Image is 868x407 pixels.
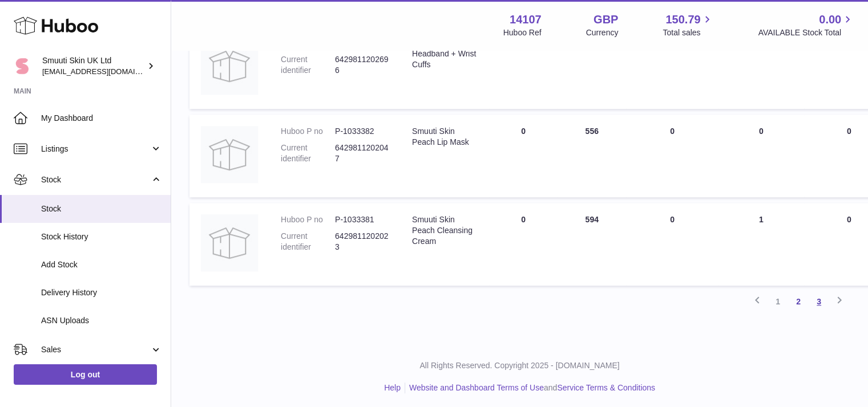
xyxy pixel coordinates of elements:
dd: 6429811202696 [335,54,389,76]
img: product image [201,126,258,183]
a: Help [384,383,401,392]
a: 2 [788,291,809,312]
td: 0 [558,26,626,109]
td: 0 [489,26,558,109]
td: 0 [626,115,718,197]
dd: 6429811202023 [335,231,389,253]
td: 0 [489,203,558,286]
td: 0 [626,203,718,286]
span: 0.00 [819,12,841,27]
td: 594 [558,203,626,286]
span: Add Stock [41,259,162,270]
a: 150.79 Total sales [663,12,713,38]
a: Service Terms & Conditions [557,383,655,392]
span: Stock History [41,231,162,242]
p: All Rights Reserved. Copyright 2025 - [DOMAIN_NAME] [180,360,859,371]
td: 556 [558,115,626,197]
dt: Huboo P no [281,126,335,137]
span: My Dashboard [41,113,162,124]
dt: Current identifier [281,231,335,253]
div: Smuuti Skin Peach Lip Mask [412,126,478,148]
div: Currency [586,27,619,38]
li: and [405,382,655,393]
span: [EMAIL_ADDRESS][DOMAIN_NAME] [42,67,168,76]
a: 1 [768,291,788,312]
img: Paivi.korvela@gmail.com [14,58,31,75]
span: AVAILABLE Stock Total [758,27,854,38]
td: 0 [718,115,804,197]
div: Smuuti Skin UK Ltd [42,55,145,77]
strong: GBP [594,12,618,27]
span: ASN Uploads [41,315,162,326]
a: 0.00 AVAILABLE Stock Total [758,12,854,38]
dd: 6429811202047 [335,143,389,164]
td: 0 [489,115,558,197]
div: Huboo Ref [503,27,542,38]
dd: P-1033381 [335,214,389,225]
span: Delivery History [41,287,162,298]
span: Sales [41,344,150,355]
a: Log out [14,364,157,385]
dd: P-1033382 [335,126,389,137]
div: Smuuti Skin Headband + Wrist Cuffs [412,38,478,70]
td: 0 [718,26,804,109]
a: Website and Dashboard Terms of Use [409,383,544,392]
strong: 14107 [510,12,542,27]
span: 150.79 [665,12,700,27]
a: 3 [809,291,829,312]
span: 0 [847,127,851,136]
span: Stock [41,203,162,214]
span: 0 [847,215,851,224]
div: Smuuti Skin Peach Cleansing Cream [412,214,478,247]
dt: Current identifier [281,143,335,164]
dt: Huboo P no [281,214,335,225]
dt: Current identifier [281,54,335,76]
td: 0 [626,26,718,109]
img: product image [201,214,258,271]
td: 1 [718,203,804,286]
span: Stock [41,174,150,185]
span: Listings [41,144,150,154]
img: product image [201,38,258,95]
span: Total sales [663,27,713,38]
